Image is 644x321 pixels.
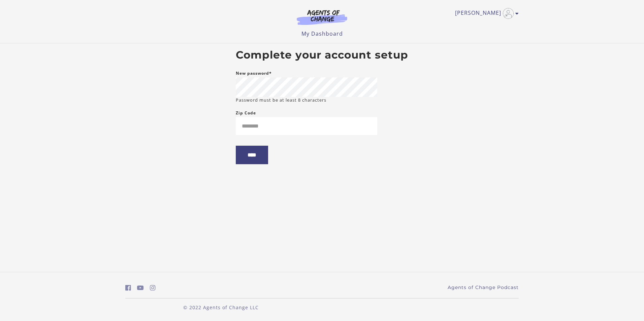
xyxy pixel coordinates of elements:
h2: Complete your account setup [236,49,408,62]
i: https://www.instagram.com/agentsofchangeprep/ (Open in a new window) [150,285,156,291]
p: © 2022 Agents of Change LLC [125,304,317,311]
a: https://www.facebook.com/groups/aswbtestprep (Open in a new window) [125,283,131,293]
a: https://www.instagram.com/agentsofchangeprep/ (Open in a new window) [150,283,156,293]
a: My Dashboard [301,30,343,37]
label: New password* [236,69,272,77]
label: Zip Code [236,109,256,117]
img: Agents of Change Logo [290,9,354,25]
small: Password must be at least 8 characters [236,97,326,103]
i: https://www.youtube.com/c/AgentsofChangeTestPrepbyMeaganMitchell (Open in a new window) [137,285,144,291]
i: https://www.facebook.com/groups/aswbtestprep (Open in a new window) [125,285,131,291]
a: https://www.youtube.com/c/AgentsofChangeTestPrepbyMeaganMitchell (Open in a new window) [137,283,144,293]
a: Agents of Change Podcast [448,284,519,291]
a: Toggle menu [455,8,515,19]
